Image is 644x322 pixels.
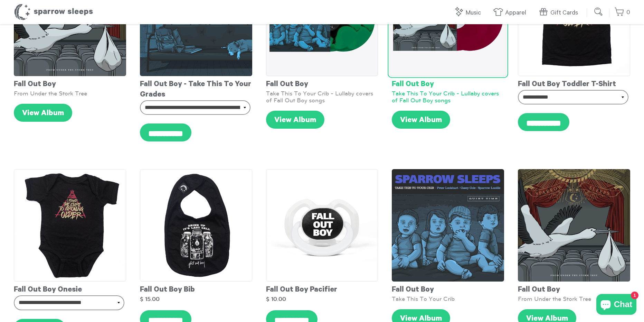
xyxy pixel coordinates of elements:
img: fob-pacifier_grande.png [266,169,378,282]
div: Fall Out Boy - Take This To Your Grades [140,76,252,100]
div: Fall Out Boy [518,282,630,295]
div: From Under the Stork Tree [14,90,126,97]
input: Submit [592,5,606,19]
a: View Album [392,111,450,129]
div: Take This To Your Crib [392,295,504,302]
a: Apparel [493,6,530,20]
div: Fall Out Boy Toddler T-Shirt [518,76,630,90]
img: SparrowSleeps-FallOutBoy-FromUndertheStorkTree-Cover1600x1600_grande.png [518,169,630,282]
a: Music [454,6,484,20]
div: Take This To Your Crib - Lullaby covers of Fall Out Boy songs [266,90,378,104]
div: Fall Out Boy [392,282,504,295]
strong: $ 15.00 [140,296,160,302]
div: Take This To Your Crib - Lullaby covers of Fall Out Boy songs [392,90,504,104]
a: Gift Cards [538,6,581,20]
div: Fall Out Boy [266,76,378,90]
h1: Sparrow Sleeps [14,3,93,21]
img: fob-bib_grande.png [140,169,252,282]
div: Fall Out Boy Bib [140,282,252,295]
div: Fall Out Boy [14,76,126,90]
a: View Album [14,104,72,122]
img: SS-TakeThisToYourCrib-Cover-2023_grande.png [392,169,504,282]
strong: $ 10.00 [266,296,286,302]
inbox-online-store-chat: Shopify online store chat [594,294,638,316]
div: Fall Out Boy Pacifier [266,282,378,295]
a: View Album [266,111,324,129]
a: 0 [614,5,630,20]
div: Fall Out Boy [392,76,504,90]
div: Fall Out Boy Onesie [14,282,126,295]
img: fob-onesie_grande.png [14,169,126,282]
div: From Under the Stork Tree [518,295,630,302]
